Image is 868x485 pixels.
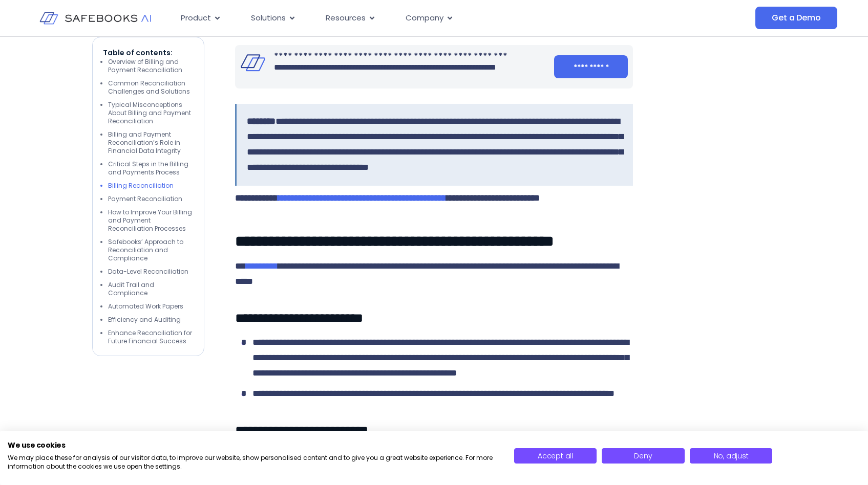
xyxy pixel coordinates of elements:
li: Data-Level Reconciliation [108,267,194,275]
li: Enhance Reconciliation for Future Financial Success [108,328,194,345]
span: Resources [326,12,366,24]
li: Overview of Billing and Payment Reconciliation [108,57,194,74]
h2: We use cookies [8,440,499,450]
span: Company [406,12,443,24]
span: No, adjust [714,451,749,461]
button: Accept all cookies [514,448,597,464]
li: Billing Reconciliation [108,181,194,189]
p: Table of contents: [103,47,194,57]
div: Menu Toggle [173,8,653,28]
p: We may place these for analysis of our visitor data, to improve our website, show personalised co... [8,454,499,471]
a: Get a Demo [755,7,837,29]
li: How to Improve Your Billing and Payment Reconciliation Processes [108,208,194,232]
button: Adjust cookie preferences [690,448,773,464]
nav: Menu [173,8,653,28]
span: Solutions [251,12,286,24]
span: Get a Demo [772,13,820,23]
li: Billing and Payment Reconciliation’s Role in Financial Data Integrity [108,130,194,155]
li: Safebooks’ Approach to Reconciliation and Compliance [108,237,194,262]
li: Audit Trail and Compliance [108,280,194,297]
li: Critical Steps in the Billing and Payments Process [108,160,194,176]
li: Payment Reconciliation [108,194,194,203]
li: Common Reconciliation Challenges and Solutions [108,79,194,95]
li: Efficiency and Auditing [108,315,194,323]
span: Deny [634,451,652,461]
li: Typical Misconceptions About Billing and Payment Reconciliation [108,100,194,125]
span: Accept all [538,451,573,461]
li: Automated Work Papers [108,302,194,310]
span: Product [181,12,211,24]
button: Deny all cookies [602,448,685,464]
